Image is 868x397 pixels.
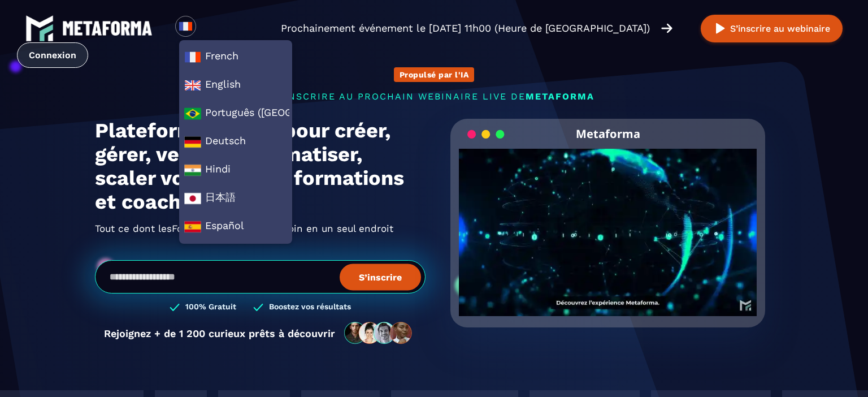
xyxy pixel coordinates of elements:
[467,129,505,140] img: loading
[184,49,287,66] span: French
[340,264,421,290] button: S’inscrire
[253,302,263,313] img: checked
[576,119,640,149] h2: Metaforma
[184,190,287,207] span: 日本語
[281,20,650,36] p: Prochainement événement le [DATE] 11h00 (Heure de [GEOGRAPHIC_DATA])
[185,302,236,313] h3: 100% Gratuit
[184,133,287,150] span: Deutsch
[179,19,193,33] img: fr
[184,49,201,66] img: fr
[269,302,351,313] h3: Boostez vos résultats
[95,119,426,214] h1: Plateforme pour créer, gérer, vendre, automatiser, scaler vos services, formations et coachings.
[184,77,287,94] span: English
[25,14,54,42] img: logo
[184,162,287,179] span: Hindi
[172,219,252,238] span: Formateur/Trices
[184,105,201,122] img: a0
[170,302,180,313] img: checked
[713,21,727,36] img: play
[17,42,88,68] a: Connexion
[184,105,287,122] span: Português ([GEOGRAPHIC_DATA])
[95,91,773,102] p: s'inscrire au prochain webinaire live de
[459,149,757,297] video: Your browser does not support the video tag.
[206,21,214,35] input: Search for option
[104,327,335,339] p: Rejoignez + de 1 200 curieux prêts à découvrir
[701,15,843,42] button: S’inscrire au webinaire
[184,77,201,94] img: en
[62,21,153,36] img: logo
[184,218,201,235] img: es
[184,133,201,150] img: de
[196,16,224,41] div: Search for option
[526,91,594,102] span: METAFORMA
[184,218,287,235] span: Español
[184,190,201,207] img: ja
[184,162,201,179] img: hi
[95,219,426,238] h2: Tout ce dont les ont besoin en un seul endroit
[661,22,672,34] img: arrow-right
[341,321,416,345] img: community-people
